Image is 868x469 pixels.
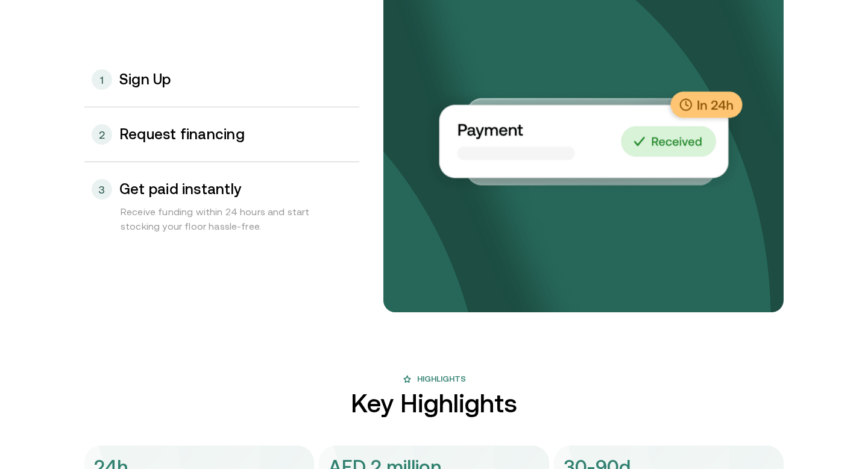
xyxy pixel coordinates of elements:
div: 1 [92,69,112,90]
div: 3 [92,179,112,200]
h3: Sign Up [119,72,171,87]
img: benefit [402,374,412,384]
span: Highlights [417,373,466,385]
h2: Key Highlights [351,390,517,417]
div: Receive funding within 24 hours and start stocking your floor hassle-free. [84,204,359,245]
h3: Get paid instantly [119,181,241,197]
h3: Request financing [119,127,245,142]
div: 2 [92,124,112,145]
img: Your payments collected on time. [421,86,746,195]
